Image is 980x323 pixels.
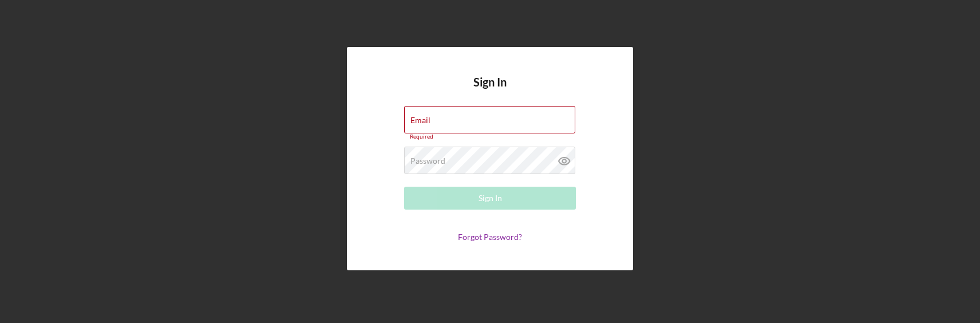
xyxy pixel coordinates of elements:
h4: Sign In [473,76,507,106]
div: Required [404,133,576,140]
a: Forgot Password? [458,232,522,242]
div: Sign In [479,187,502,210]
label: Email [410,116,430,125]
label: Password [410,156,445,166]
button: Sign In [404,187,576,210]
